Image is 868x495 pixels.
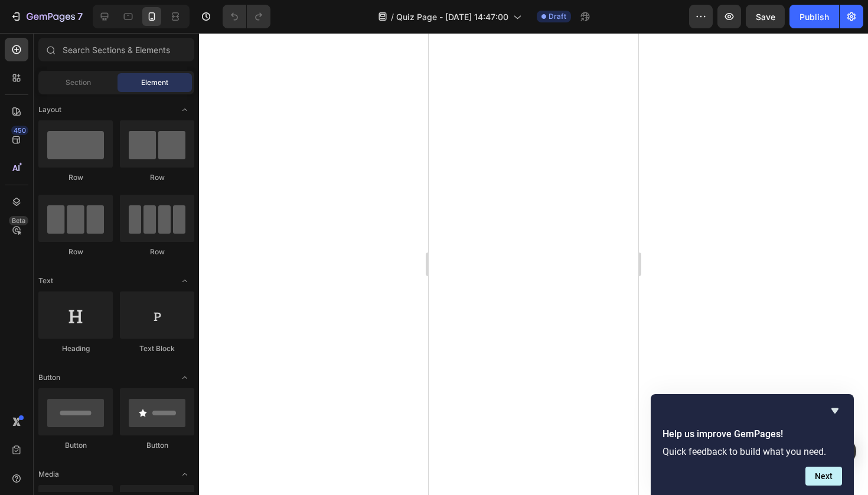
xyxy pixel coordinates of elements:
div: Help us improve GemPages! [663,404,842,486]
button: Hide survey [828,404,842,418]
div: Row [38,172,113,183]
span: Button [38,372,60,383]
button: Save [746,5,785,28]
div: Heading [38,343,113,354]
span: Element [141,77,168,88]
span: Layout [38,104,61,115]
span: Media [38,469,59,480]
p: Quick feedback to build what you need. [663,446,842,457]
div: Text Block [120,343,194,354]
div: 450 [11,126,28,135]
div: Beta [9,216,28,225]
button: Publish [789,5,839,28]
span: / [391,11,394,23]
div: Publish [800,11,829,23]
button: 7 [5,5,88,28]
div: Button [120,440,194,451]
div: Row [38,247,113,257]
p: 7 [77,9,83,24]
span: Draft [549,11,566,22]
iframe: Design area [429,33,638,495]
span: Toggle open [175,465,194,484]
input: Search Sections & Elements [38,38,194,61]
div: Row [120,172,194,183]
span: Toggle open [175,368,194,387]
span: Toggle open [175,100,194,119]
span: Toggle open [175,271,194,290]
h2: Help us improve GemPages! [663,427,842,441]
button: Next question [805,467,842,486]
span: Section [66,77,91,88]
span: Quiz Page - [DATE] 14:47:00 [396,11,508,23]
div: Undo/Redo [223,5,270,28]
div: Row [120,247,194,257]
span: Text [38,276,53,286]
div: Button [38,440,113,451]
span: Save [756,12,775,22]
